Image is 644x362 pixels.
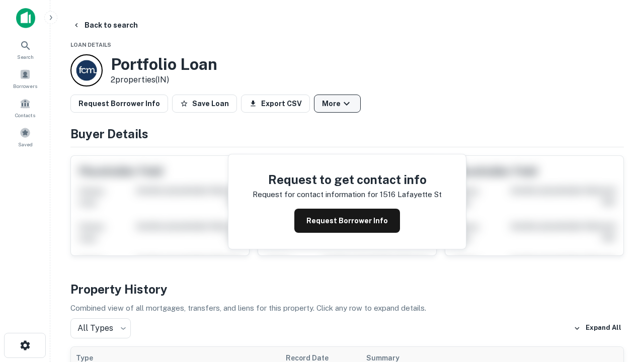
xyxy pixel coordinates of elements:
button: Export CSV [241,95,310,113]
h4: Buyer Details [70,125,624,143]
h3: Portfolio Loan [111,55,217,74]
p: 2 properties (IN) [111,74,217,86]
h4: Request to get contact info [253,170,442,189]
p: Request for contact information for [253,189,378,201]
button: More [314,95,361,113]
button: Back to search [68,16,142,34]
span: Loan Details [70,42,111,48]
p: Combined view of all mortgages, transfers, and liens for this property. Click any row to expand d... [70,302,624,314]
p: 1516 lafayette st [380,189,442,201]
div: All Types [70,318,131,338]
a: Saved [3,123,47,150]
span: Saved [18,140,33,148]
span: Search [17,53,34,61]
h4: Property History [70,280,624,298]
a: Search [3,36,47,63]
span: Contacts [15,111,35,119]
button: Expand All [571,321,624,336]
button: Save Loan [172,95,237,113]
button: Request Borrower Info [70,95,168,113]
a: Borrowers [3,65,47,92]
iframe: Chat Widget [594,249,644,298]
img: capitalize-icon.png [16,8,35,28]
span: Borrowers [13,82,37,90]
a: Contacts [3,94,47,121]
button: Request Borrower Info [294,209,400,233]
